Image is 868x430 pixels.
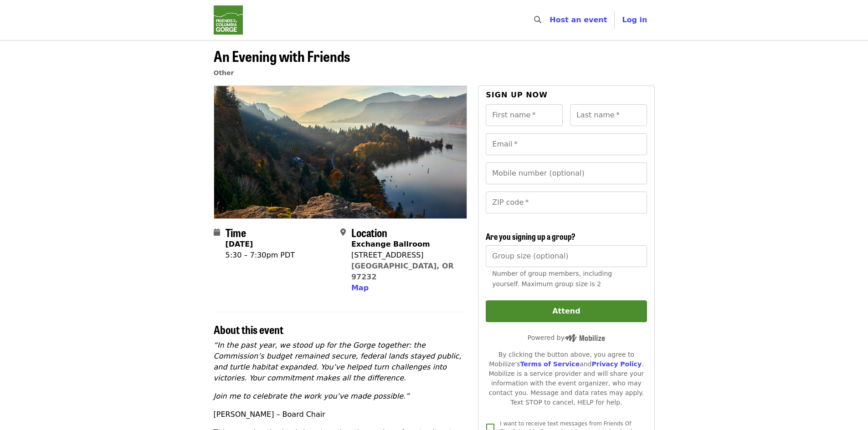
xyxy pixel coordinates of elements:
img: Powered by Mobilize [565,334,605,342]
a: [GEOGRAPHIC_DATA], OR 97232 [351,262,454,281]
input: [object Object] [486,245,647,267]
span: Number of group members, including yourself. Maximum group size is 2 [492,270,612,288]
input: ZIP code [486,192,647,213]
span: Time [226,224,246,240]
a: Other [214,69,234,76]
i: calendar icon [214,228,220,237]
input: First name [486,104,563,126]
span: About this event [214,321,283,337]
span: Map [351,283,369,292]
strong: Exchange Ballroom [351,240,430,248]
p: [PERSON_NAME] – Board Chair [214,409,467,420]
div: By clicking the button above, you agree to Mobilize's and . Mobilize is a service provider and wi... [486,350,647,407]
em: Join me to celebrate the work you’ve made possible.” [214,392,410,400]
span: Location [351,224,387,240]
button: Log in [615,11,654,29]
strong: [DATE] [226,240,253,248]
a: Host an event [550,15,607,24]
div: 5:30 – 7:30pm PDT [226,250,295,261]
span: Sign up now [486,91,548,99]
span: Powered by [528,334,605,341]
input: Last name [570,104,647,126]
div: [STREET_ADDRESS] [351,250,460,261]
img: An Evening with Friends organized by Friends Of The Columbia Gorge [214,86,467,218]
button: Attend [486,300,647,322]
a: Privacy Policy [591,360,642,368]
i: map-marker-alt icon [340,228,346,237]
input: Search [547,9,554,31]
a: Terms of Service [520,360,580,368]
img: Friends Of The Columbia Gorge - Home [214,5,243,35]
input: Mobile number (optional) [486,162,647,184]
em: “In the past year, we stood up for the Gorge together: the Commission’s budget remained secure, f... [214,341,462,382]
input: Email [486,133,647,155]
button: Map [351,283,369,293]
span: Log in [622,15,647,24]
span: Are you signing up a group? [486,230,575,242]
i: search icon [534,15,541,24]
span: An Evening with Friends [214,45,350,66]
